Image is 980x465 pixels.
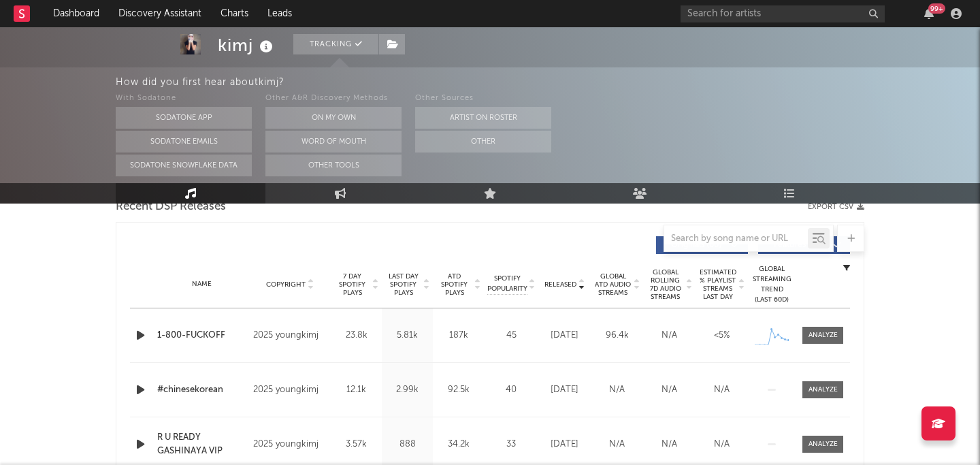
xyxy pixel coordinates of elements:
[647,383,692,397] div: N/A
[116,91,252,107] div: With Sodatone
[385,329,429,342] div: 5.81k
[681,5,885,22] input: Search for artists
[436,383,480,397] div: 92.5k
[928,3,945,14] div: 99 +
[265,131,402,153] button: Word Of Mouth
[436,329,480,342] div: 187k
[415,91,551,107] div: Other Sources
[334,438,378,451] div: 3.57k
[293,34,378,54] button: Tracking
[647,268,684,301] span: Global Rolling 7D Audio Streams
[116,107,252,129] button: Sodatone App
[265,107,402,129] button: On My Own
[436,272,472,297] span: ATD Spotify Plays
[218,34,276,57] div: kimj
[253,436,327,453] div: 2025 youngkimj
[116,74,980,91] div: How did you first hear about kimj ?
[542,438,587,451] div: [DATE]
[334,383,378,397] div: 12.1k
[808,203,864,211] button: Export CSV
[699,383,745,397] div: N/A
[385,272,421,297] span: Last Day Spotify Plays
[157,383,246,397] a: #chinesekorean
[647,329,692,342] div: N/A
[924,8,934,19] button: 99+
[594,329,640,342] div: 96.4k
[415,131,551,153] button: Other
[544,280,576,289] span: Released
[157,329,246,342] a: 1-800-FUCKOFF
[594,272,632,297] span: Global ATD Audio Streams
[542,329,587,342] div: [DATE]
[436,438,480,451] div: 34.2k
[487,438,535,451] div: 33
[157,431,246,458] a: R U READY GASHINAYA VIP
[542,383,587,397] div: [DATE]
[699,268,736,301] span: Estimated % Playlist Streams Last Day
[487,274,527,294] span: Spotify Popularity
[116,155,252,176] button: Sodatone Snowflake Data
[265,155,402,176] button: Other Tools
[699,438,745,451] div: N/A
[157,279,246,289] div: Name
[594,383,640,397] div: N/A
[487,383,535,397] div: 40
[699,329,745,342] div: <5%
[751,264,792,305] div: Global Streaming Trend (Last 60D)
[253,382,327,398] div: 2025 youngkimj
[664,234,808,244] input: Search by song name or URL
[116,131,252,153] button: Sodatone Emails
[385,438,429,451] div: 888
[334,272,370,297] span: 7 Day Spotify Plays
[266,280,306,289] span: Copyright
[385,383,429,397] div: 2.99k
[647,438,692,451] div: N/A
[594,438,640,451] div: N/A
[415,107,551,129] button: Artist on Roster
[487,329,535,342] div: 45
[116,199,226,215] span: Recent DSP Releases
[253,327,327,344] div: 2025 youngkimj
[265,91,402,107] div: Other A&R Discovery Methods
[334,329,378,342] div: 23.8k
